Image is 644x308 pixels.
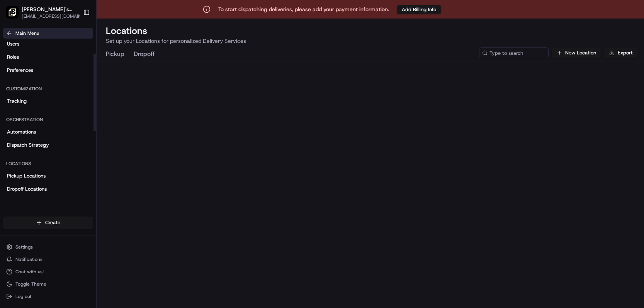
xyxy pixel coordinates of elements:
div: 💻 [65,173,71,179]
img: 1736555255976-a54dd68f-1ca7-489b-9aae-adbdc363a1c4 [15,120,22,126]
input: Clear [20,50,127,58]
div: We're available if you need us! [35,81,106,88]
button: New Location [552,47,601,58]
button: Chat with us! [3,266,93,277]
button: Log out [3,291,93,302]
p: Set up your Locations for personalized Delivery Services [106,37,635,45]
span: • [64,120,67,126]
a: Pickup Locations [3,170,93,182]
span: [PERSON_NAME] [24,140,63,147]
button: Pickup [106,48,124,61]
button: Add Billing Info [397,5,441,14]
span: [DATE] [68,140,84,147]
img: Nash [8,8,23,23]
a: Powered byPylon [54,191,93,197]
button: Export [604,47,638,58]
span: Toggle Theme [15,281,46,287]
span: Dropoff Locations [7,186,47,193]
button: Dropoff [134,48,155,61]
a: Tracking [3,95,93,107]
button: Toggle Theme [3,279,93,289]
span: Log out [15,293,31,300]
a: Roles [3,51,93,63]
span: Notifications [15,256,42,262]
h2: Locations [106,25,635,37]
span: [DATE] [68,120,84,126]
a: Users [3,38,93,50]
div: Locations [3,157,93,170]
img: Masood Aslam [8,133,20,146]
span: Preferences [7,67,33,74]
img: 9188753566659_6852d8bf1fb38e338040_72.png [16,74,30,88]
a: 📗Knowledge Base [5,169,62,183]
a: Automations [3,126,93,138]
button: Settings [3,242,93,252]
span: Knowledge Base [15,173,59,180]
a: Dispatch Strategy [3,139,93,151]
p: To start dispatching deliveries, please add your payment information. [218,5,389,13]
img: 1736555255976-a54dd68f-1ca7-489b-9aae-adbdc363a1c4 [8,74,22,88]
button: [PERSON_NAME]'s Tavern + Tap ([GEOGRAPHIC_DATA]) [22,5,79,13]
img: 1736555255976-a54dd68f-1ca7-489b-9aae-adbdc363a1c4 [15,141,22,147]
span: [PERSON_NAME] [24,120,63,126]
span: Tracking [7,98,27,105]
img: Tommy's Tavern + Tap (Bridgewater) [6,6,19,19]
button: Tommy's Tavern + Tap (Bridgewater)[PERSON_NAME]'s Tavern + Tap ([GEOGRAPHIC_DATA])[EMAIL_ADDRESS]... [3,3,80,22]
span: Pylon [77,191,93,197]
button: Main Menu [3,28,93,39]
div: Orchestration [3,113,93,126]
span: Dispatch Strategy [7,142,49,149]
a: Dropoff Locations [3,183,93,195]
a: Preferences [3,64,93,76]
button: Notifications [3,254,93,265]
div: 📗 [8,173,14,179]
span: Settings [15,244,33,250]
img: Brittany Newman [8,112,20,125]
a: 💻API Documentation [62,169,127,183]
span: Create [45,219,60,226]
button: See all [120,99,141,108]
span: Roles [7,54,19,61]
a: Add Billing Info [397,5,441,14]
button: Create [3,217,93,229]
span: Automations [7,129,36,135]
span: • [64,140,67,147]
span: Pickup Locations [7,173,46,179]
span: API Documentation [73,173,124,180]
input: Type to search [479,47,549,58]
span: Main Menu [15,30,39,36]
div: Customization [3,83,93,95]
p: Welcome 👋 [8,31,141,43]
button: Start new chat [131,76,141,85]
span: Chat with us! [15,269,44,275]
div: Start new chat [35,74,127,81]
span: Users [7,41,19,47]
div: Past conversations [8,100,52,107]
button: [EMAIL_ADDRESS][DOMAIN_NAME] [22,13,87,19]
